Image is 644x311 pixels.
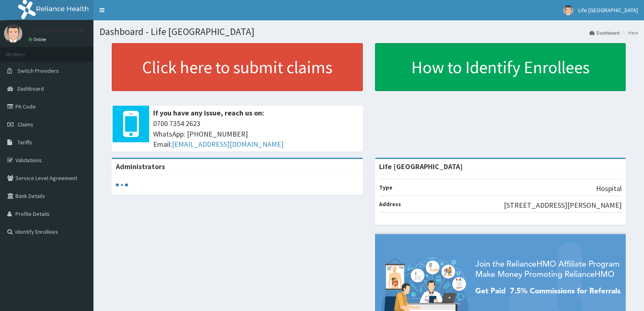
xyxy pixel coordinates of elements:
li: Here [620,29,638,36]
svg: audio-loading [116,179,128,191]
a: Online [28,37,48,42]
b: Administrators [116,162,165,171]
span: Claims [17,121,33,128]
span: Switch Providers [17,67,59,74]
p: [STREET_ADDRESS][PERSON_NAME] [504,200,622,211]
img: User Image [563,5,573,15]
span: Tariffs [17,139,32,146]
p: Life [GEOGRAPHIC_DATA] [28,26,109,34]
b: Type [379,184,392,191]
img: User Image [4,24,22,43]
a: How to Identify Enrollees [375,43,626,91]
a: [EMAIL_ADDRESS][DOMAIN_NAME] [172,139,284,149]
span: Life [GEOGRAPHIC_DATA] [578,7,638,14]
b: Address [379,200,401,208]
a: Dashboard [590,29,620,36]
a: Click here to submit claims [112,43,363,91]
h1: Dashboard - Life [GEOGRAPHIC_DATA] [100,26,638,37]
p: Hospital [596,183,622,194]
span: 0700 7354 2623 WhatsApp: [PHONE_NUMBER] Email: [153,118,359,150]
b: If you have any issue, reach us on: [153,108,264,117]
strong: Life [GEOGRAPHIC_DATA] [379,162,463,171]
span: Dashboard [17,85,44,92]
